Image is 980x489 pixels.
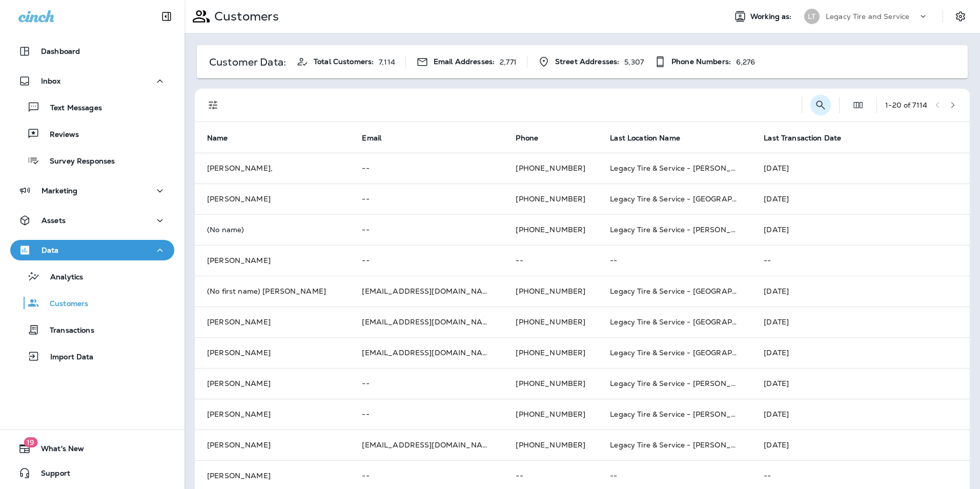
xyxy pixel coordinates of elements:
p: -- [362,472,491,480]
td: [PHONE_NUMBER] [503,153,598,184]
button: Collapse Sidebar [152,6,181,27]
p: Analytics [40,273,83,282]
button: Edit Fields [848,95,868,115]
p: (No name) [207,226,337,234]
td: [DATE] [751,368,970,399]
td: [DATE] [751,307,970,337]
span: Phone [516,134,538,142]
p: Text Messages [40,104,102,113]
p: -- [764,472,957,480]
td: [PERSON_NAME] [195,399,350,430]
div: LT [804,9,820,24]
button: Customers [10,292,174,314]
p: -- [610,256,739,264]
span: Support [31,469,70,481]
td: [DATE] [751,430,970,460]
p: Marketing [42,187,77,195]
p: Customers [210,9,279,24]
button: Data [10,240,174,260]
button: Reviews [10,123,174,145]
p: -- [362,256,491,264]
p: -- [362,195,491,203]
p: Transactions [39,326,94,336]
td: [PHONE_NUMBER] [503,276,598,307]
td: [PERSON_NAME] [195,307,350,337]
span: Total Customers: [314,57,374,66]
p: Inbox [41,77,60,85]
span: Legacy Tire & Service - [GEOGRAPHIC_DATA] (formerly Chalkville Auto & Tire Service) [610,348,916,357]
button: Dashboard [10,41,174,62]
span: Last Transaction Date [764,134,841,142]
button: Survey Responses [10,150,174,171]
p: Survey Responses [39,157,115,167]
td: [DATE] [751,399,970,430]
p: -- [362,410,491,418]
span: Phone [516,133,552,142]
p: -- [764,256,957,264]
p: -- [362,379,491,388]
button: Transactions [10,319,174,340]
span: Legacy Tire & Service - [PERSON_NAME] (formerly Chelsea Tire Pros) [610,379,857,388]
button: Import Data [10,345,174,367]
span: Phone Numbers: [671,57,731,66]
p: 5,307 [624,58,644,66]
td: (No first name) [PERSON_NAME] [195,276,350,307]
td: [PHONE_NUMBER] [503,368,598,399]
span: 19 [24,437,37,447]
td: [PERSON_NAME], [195,153,350,184]
span: Last Location Name [610,134,680,142]
td: [PERSON_NAME] [195,430,350,460]
td: [PERSON_NAME] [195,337,350,368]
span: Email [362,133,395,142]
p: 6,276 [736,58,756,66]
span: What's New [31,444,84,457]
span: Working as: [750,12,794,21]
td: [PERSON_NAME] [195,245,350,276]
button: Analytics [10,266,174,287]
span: Street Addresses: [555,57,619,66]
td: [DATE] [751,184,970,214]
p: -- [516,472,585,480]
p: Import Data [40,353,94,362]
td: [EMAIL_ADDRESS][DOMAIN_NAME] [350,337,503,368]
td: [PERSON_NAME] [195,184,350,214]
td: [EMAIL_ADDRESS][DOMAIN_NAME] [350,276,503,307]
span: Legacy Tire & Service - [GEOGRAPHIC_DATA] (formerly Magic City Tire & Service) [610,317,899,327]
button: Settings [951,7,970,26]
span: Email [362,134,381,142]
p: Data [42,246,59,254]
button: Support [10,463,174,483]
td: [PHONE_NUMBER] [503,214,598,245]
p: Legacy Tire and Service [826,12,909,21]
div: 1 - 20 of 7114 [885,101,927,109]
td: [PHONE_NUMBER] [503,399,598,430]
span: Legacy Tire & Service - [PERSON_NAME] (formerly Chelsea Tire Pros) [610,225,857,234]
p: Customer Data: [209,58,286,66]
td: [PERSON_NAME] [195,368,350,399]
td: [EMAIL_ADDRESS][DOMAIN_NAME] [350,430,503,460]
td: [PHONE_NUMBER] [503,430,598,460]
span: Name [207,133,241,142]
td: [DATE] [751,337,970,368]
td: [PHONE_NUMBER] [503,184,598,214]
td: [PHONE_NUMBER] [503,337,598,368]
p: -- [362,164,491,172]
button: Text Messages [10,96,174,118]
button: Marketing [10,180,174,201]
button: 19What's New [10,438,174,459]
td: [DATE] [751,214,970,245]
span: Legacy Tire & Service - [PERSON_NAME] (formerly Chelsea Tire Pros) [610,164,857,173]
span: Legacy Tire & Service - [PERSON_NAME] (formerly Chelsea Tire Pros) [610,440,857,450]
span: Legacy Tire & Service - [GEOGRAPHIC_DATA] (formerly Magic City Tire & Service) [610,287,899,296]
td: [DATE] [751,276,970,307]
span: Name [207,134,228,142]
p: Customers [39,299,88,309]
p: -- [610,472,739,480]
p: Dashboard [41,47,80,55]
span: Last Transaction Date [764,133,854,142]
button: Inbox [10,71,174,91]
p: 7,114 [379,58,395,66]
button: Assets [10,210,174,231]
p: -- [362,226,491,234]
span: Last Location Name [610,133,693,142]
